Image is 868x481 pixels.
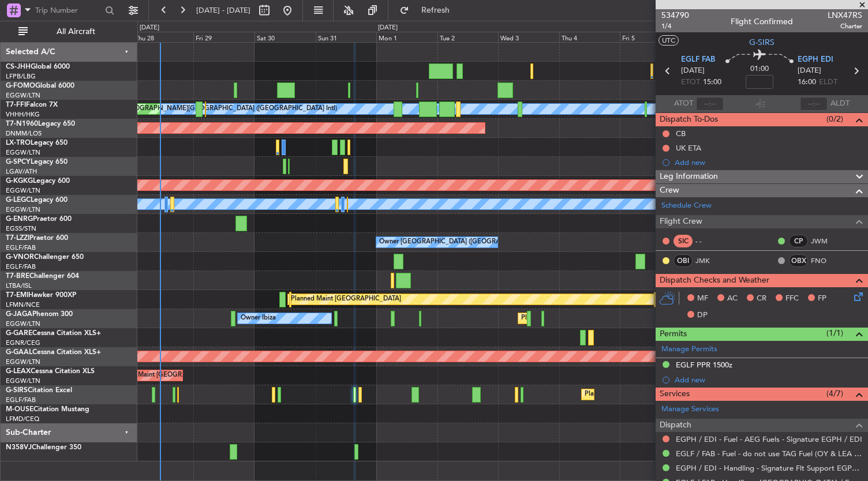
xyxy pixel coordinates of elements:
[376,32,437,42] div: Mon 1
[6,349,32,356] span: G-GAAL
[659,35,679,46] button: UTC
[818,293,826,305] span: FP
[6,72,36,81] a: LFPB/LBG
[6,159,31,166] span: G-SPCY
[6,273,29,280] span: T7-BRE
[6,368,31,375] span: G-LEAX
[6,216,33,223] span: G-ENRG
[6,339,40,347] a: EGNR/CEG
[6,159,68,166] a: G-SPCYLegacy 650
[6,205,40,214] a: EGGW/LTN
[6,63,31,70] span: CS-JHH
[6,415,39,423] a: LFMD/CEQ
[6,281,32,290] a: LTBA/ISL
[6,140,68,146] a: LX-TROLegacy 650
[6,368,95,375] a: G-LEAXCessna Citation XLS
[660,184,679,197] span: Crew
[6,91,40,100] a: EGGW/LTN
[697,293,708,305] span: MF
[6,167,37,176] a: LGAV/ATH
[6,121,75,127] a: T7-N1960Legacy 650
[6,178,33,185] span: G-KGKG
[676,129,686,138] div: CB
[6,262,36,271] a: EGLF/FAB
[661,9,689,21] span: 534790
[6,63,70,70] a: CS-JHHGlobal 6000
[6,197,68,204] a: G-LEGCLegacy 600
[681,65,705,77] span: [DATE]
[378,23,398,33] div: [DATE]
[6,102,58,108] a: T7-FFIFalcon 7X
[660,274,769,287] span: Dispatch Checks and Weather
[6,148,40,157] a: EGGW/LTN
[811,236,837,246] a: JWM
[830,98,850,110] span: ALDT
[411,6,460,14] span: Refresh
[798,54,833,66] span: EGPH EDI
[193,32,255,42] div: Fri 29
[6,300,40,309] a: LFMN/NCE
[757,293,766,305] span: CR
[695,255,721,266] a: JMK
[811,255,837,266] a: FNO
[6,110,40,119] a: VHHH/HKG
[316,32,377,42] div: Sun 31
[703,77,721,88] span: 15:00
[660,388,690,401] span: Services
[826,113,843,125] span: (0/2)
[661,404,719,415] a: Manage Services
[819,77,837,88] span: ELDT
[676,463,862,473] a: EGPH / EDI - Handling - Signature Flt Support EGPH / EDI
[660,419,691,432] span: Dispatch
[789,235,808,247] div: CP
[13,22,125,41] button: All Aircraft
[394,1,463,20] button: Refresh
[241,310,276,327] div: Owner Ibiza
[660,328,687,341] span: Permits
[697,310,708,321] span: DP
[30,28,122,36] span: All Aircraft
[6,224,36,233] a: EGSS/STN
[785,293,799,305] span: FFC
[674,98,693,110] span: ATOT
[133,32,194,42] div: Thu 28
[196,5,250,16] span: [DATE] - [DATE]
[750,63,769,75] span: 01:00
[6,396,36,404] a: EGLF/FAB
[6,311,32,318] span: G-JAGA
[6,292,76,299] a: T7-EMIHawker 900XP
[6,140,31,146] span: LX-TRO
[828,9,862,21] span: LNX47RS
[674,235,693,247] div: SIC
[136,100,337,118] div: [PERSON_NAME][GEOGRAPHIC_DATA] ([GEOGRAPHIC_DATA] Intl)
[789,254,808,267] div: OBX
[6,406,89,413] a: M-OUSECitation Mustang
[6,82,35,89] span: G-FOMO
[6,102,26,108] span: T7-FFI
[521,310,703,327] div: Planned Maint [GEOGRAPHIC_DATA] ([GEOGRAPHIC_DATA])
[6,377,40,385] a: EGGW/LTN
[6,129,42,138] a: DNMM/LOS
[749,36,775,48] span: G-SIRS
[498,32,559,42] div: Wed 3
[660,113,718,126] span: Dispatch To-Dos
[6,178,70,185] a: G-KGKGLegacy 600
[826,388,843,400] span: (4/7)
[6,406,33,413] span: M-OUSE
[6,273,79,280] a: T7-BREChallenger 604
[675,375,862,385] div: Add new
[676,434,862,444] a: EGPH / EDI - Fuel - AEG Fuels - Signature EGPH / EDI
[828,21,862,31] span: Charter
[661,21,689,31] span: 1/4
[674,254,693,267] div: OBI
[6,216,72,223] a: G-ENRGPraetor 600
[140,23,159,33] div: [DATE]
[676,360,732,370] div: EGLF PPR 1500z
[291,291,401,308] div: Planned Maint [GEOGRAPHIC_DATA]
[695,236,721,246] div: - -
[731,16,793,28] div: Flight Confirmed
[6,444,81,451] a: N358VJChallenger 350
[6,292,28,299] span: T7-EMI
[681,54,715,66] span: EGLF FAB
[6,235,29,242] span: T7-LZZI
